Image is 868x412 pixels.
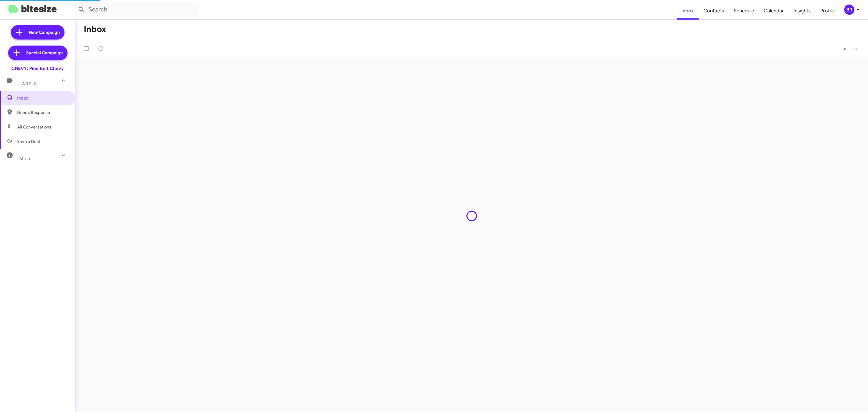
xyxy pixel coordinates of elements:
[26,50,63,56] span: Special Campaign
[816,2,839,20] a: Profile
[844,5,854,15] div: BR
[850,43,861,55] button: Next
[840,43,851,55] button: Previous
[759,2,789,20] a: Calendar
[844,45,847,52] span: «
[19,156,32,161] span: More
[11,25,64,40] a: New Campaign
[17,124,51,130] span: All Conversations
[840,43,861,55] nav: Page navigation example
[19,81,37,87] span: Labels
[8,46,68,60] a: Special Campaign
[789,2,816,20] a: Insights
[84,24,106,34] h1: Inbox
[17,109,68,116] span: Needs Response
[73,2,200,17] input: Search
[854,45,857,52] span: »
[29,29,60,35] span: New Campaign
[699,2,729,20] a: Contacts
[17,138,40,144] span: Save a Deal
[677,2,699,20] a: Inbox
[11,65,64,71] div: CHEVY: Pine Belt Chevy
[17,95,68,101] span: Inbox
[729,2,759,20] a: Schedule
[839,5,861,15] button: BR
